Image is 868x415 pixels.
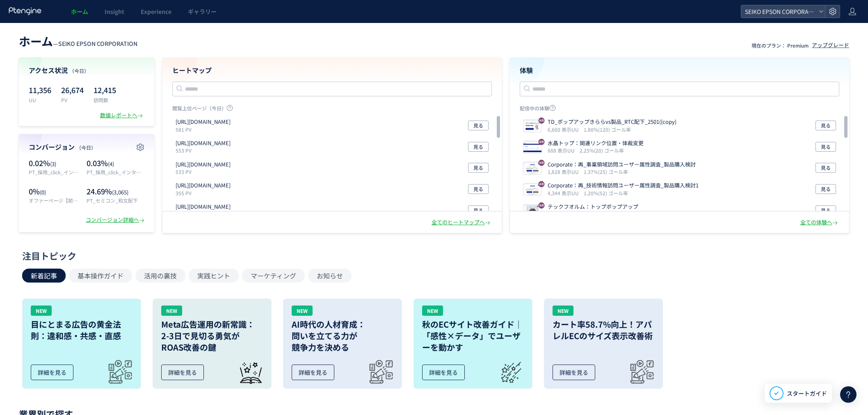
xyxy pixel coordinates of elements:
p: https://corporate.epson/ja/about/ [176,161,231,169]
p: https://corporate.epson/ja/ [176,118,231,126]
span: 見る [821,121,831,130]
button: お知らせ [308,269,352,283]
p: 24.69% [87,186,144,197]
span: スタートガイド [787,389,827,398]
h3: カート率58.7%向上！アパレルECのサイズ表示改善術 [553,319,654,342]
button: マーケティング [242,269,305,283]
p: PT_採用_click_インターンシップ2025Entry [87,169,144,176]
button: 見る [815,205,836,215]
p: 0.03% [87,158,144,169]
span: ギャラリー [188,7,217,16]
a: NEW目にとまる広告の黄金法則：違和感・共感・直感詳細を見る [22,299,141,389]
p: 553 PV [176,147,234,154]
p: 現在のプラン： Premium [752,42,809,49]
span: 見る [473,121,483,130]
div: 全てのヒートマップへ [432,219,492,226]
a: NEWカート率58.7%向上！アパレルECのサイズ表示改善術詳細を見る [544,299,663,389]
div: NEW [422,306,443,316]
a: NEWMeta広告運用の新常識：2-3日で見切る勇気がROAS改善の鍵詳細を見る [153,299,272,389]
p: 355 PV [176,189,234,196]
span: (0) [40,188,46,196]
h4: ヒートマップ [172,66,492,75]
span: 見る [473,163,483,173]
span: 見る [473,184,483,194]
button: 新着記事 [22,269,66,283]
h4: アクセス状況 [29,66,144,75]
span: （今日） [76,144,96,151]
h3: 目にとまる広告の黄金法則：違和感・共感・直感 [31,319,132,342]
p: PV [61,96,84,103]
div: 全ての体験へ [800,219,839,226]
p: テックフオルム：トップポップアップ [548,203,638,211]
p: https://corporate.epson/en/ [176,139,231,147]
p: Corporate：再_技術情報訪問ユーザー属性調査_製品購入検討1 [548,182,699,189]
p: UU [29,96,51,103]
span: 見る [473,205,483,215]
h3: AI時代の人材育成： 問いを立てる力が 競争力を決める [292,319,393,353]
i: 1.80%(120) ゴール率 [584,126,631,133]
i: 2.25%(20) ゴール率 [580,147,624,154]
button: 見る [815,121,836,130]
div: 詳細を見る [553,365,595,380]
p: 11,356 [29,83,51,96]
button: 見る [468,205,489,215]
div: 詳細を見る [31,365,73,380]
button: 見る [468,142,489,152]
span: (3) [50,160,56,168]
i: 888 表示UU [548,147,578,154]
h4: コンバージョン [29,142,144,152]
button: 見る [815,163,836,173]
p: 26,674 [61,83,84,96]
i: 1,828 表示UU [548,168,582,175]
button: 基本操作ガイド [69,269,132,283]
span: Experience [141,7,171,16]
button: 活用の裏技 [135,269,185,283]
i: 1.37%(25) ゴール率 [584,168,628,175]
i: 1.20%(52) ゴール率 [584,189,628,196]
button: 実践ヒント [189,269,239,283]
h3: 秋のECサイト改善ガイド｜「感性×データ」でユーザーを動かす [422,319,524,353]
button: 見る [468,163,489,173]
p: 0% [29,186,82,197]
i: 6,660 表示UU [548,126,582,133]
span: SEIKO EPSON CORPORATION [58,39,137,48]
img: 9f6a8b9eb31cbaf9ef9aa2c785f368ef1755568133988.png [523,163,541,174]
span: (4) [108,160,114,168]
div: NEW [161,306,182,316]
i: 562 表示UU [548,211,578,218]
button: 見る [468,184,489,194]
div: NEW [292,306,313,316]
h3: Meta広告運用の新常識： 2-3日で見切る勇気が ROAS改善の鍵 [161,319,263,353]
div: 注目トピック [22,249,842,262]
p: 0.02% [29,158,82,169]
p: 訪問数 [94,96,116,103]
span: 見る [821,205,831,215]
img: dabdb136761b5e287bad4f6667b2f63f1755567962047.png [523,184,541,196]
span: ホーム [71,7,88,16]
img: cb19256532f57c67c97ae3370f7736a91749792872430.png [523,121,541,132]
div: 数値レポートへ [100,112,144,119]
p: 配信中の体験 [520,105,839,115]
p: 343 PV [176,211,234,218]
p: PT_セミコン_和文配下 [87,197,144,204]
p: オファーページ【前後見る用】 [29,197,82,204]
span: 見る [821,184,831,194]
div: — [19,33,137,49]
button: 見る [815,184,836,194]
p: 閲覧上位ページ（今日） [172,105,492,115]
p: 533 PV [176,168,234,175]
p: 12,415 [94,83,116,96]
p: 581 PV [176,126,234,133]
h4: 体験 [520,66,839,75]
div: NEW [553,306,573,316]
a: NEW秋のECサイト改善ガイド｜「感性×データ」でユーザーを動かす詳細を見る [413,299,532,389]
p: https://store.orient-watch.com/collections/all [176,203,231,211]
button: 見る [815,142,836,152]
i: 4,344 表示UU [548,189,582,196]
div: NEW [31,306,52,316]
div: 詳細を見る [422,365,465,380]
i: 10.14%(57) ゴール率 [580,211,627,218]
p: 水晶トップ：関連リンク位置・体裁変更 [548,139,644,147]
button: 見る [468,121,489,130]
p: PT_採用_click_インターンシップ2025Mypage [29,169,82,176]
